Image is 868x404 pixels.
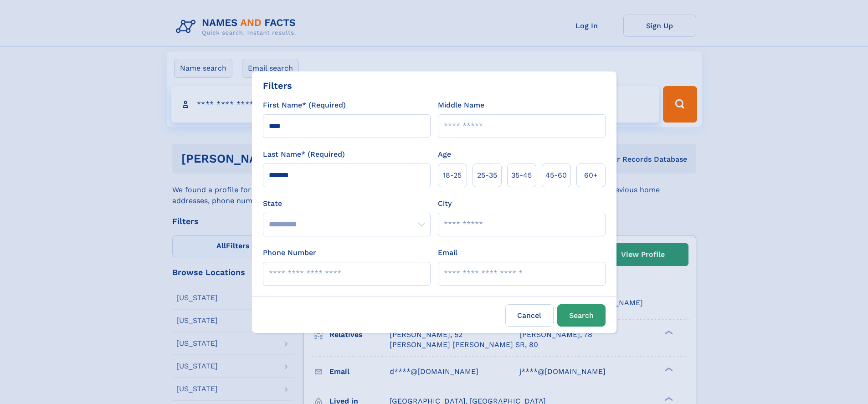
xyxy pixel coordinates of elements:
span: 25‑35 [477,170,497,181]
span: 60+ [584,170,598,181]
label: Last Name* (Required) [263,149,345,160]
label: Age [438,149,451,160]
label: First Name* (Required) [263,100,346,111]
label: Email [438,247,457,258]
span: 35‑45 [511,170,532,181]
div: Filters [263,79,292,92]
span: 18‑25 [443,170,462,181]
label: Cancel [505,304,554,327]
label: Phone Number [263,247,316,258]
label: Middle Name [438,100,484,111]
label: City [438,198,452,209]
button: Search [557,304,606,327]
span: 45‑60 [545,170,567,181]
label: State [263,198,431,209]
